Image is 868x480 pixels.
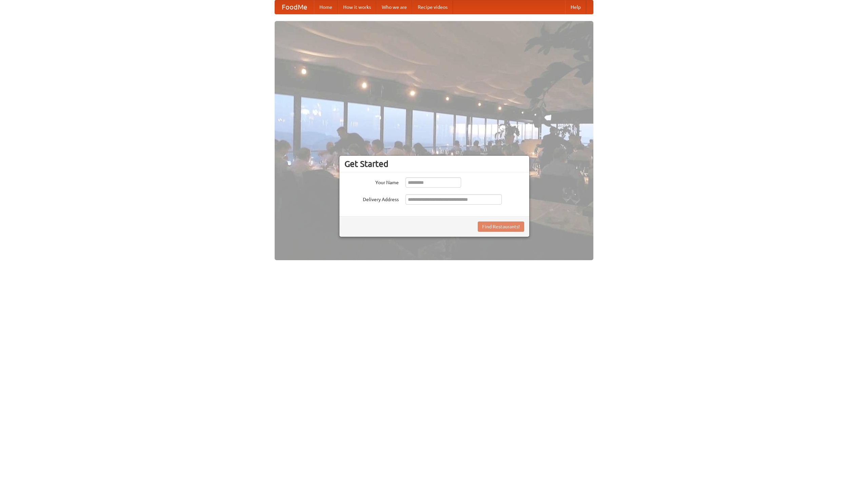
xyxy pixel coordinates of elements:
label: Your Name [344,177,399,186]
a: Help [565,0,586,14]
a: Who we are [376,0,412,14]
a: FoodMe [275,0,314,14]
a: How it works [338,0,376,14]
h3: Get Started [344,159,524,169]
a: Home [314,0,338,14]
button: Find Restaurants! [478,222,524,232]
label: Delivery Address [344,194,399,203]
a: Recipe videos [412,0,453,14]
